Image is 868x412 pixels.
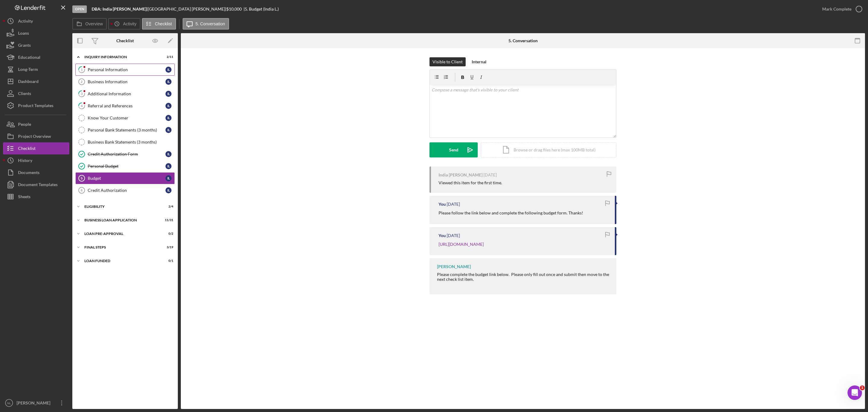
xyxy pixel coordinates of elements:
[3,27,69,39] button: Loans
[429,142,478,157] button: Send
[88,79,165,84] div: Business Information
[18,51,40,65] div: Educational
[439,233,446,238] div: You
[81,104,83,108] tspan: 4
[81,189,83,192] tspan: 6
[165,79,171,85] div: I L
[18,191,30,204] div: Sheets
[88,91,165,96] div: Additional Information
[439,173,483,177] div: India [PERSON_NAME]
[165,115,171,121] div: I L
[165,151,171,157] div: I L
[88,152,165,157] div: Credit Authorization Form
[18,154,32,168] div: History
[3,191,69,203] a: Sheets
[439,180,502,185] div: Viewed this item for the first time.
[75,136,175,148] a: Business Bank Statements (3 months)
[429,57,466,66] button: Visible to Client
[816,3,865,15] button: Mark Complete
[18,130,51,144] div: Project Overview
[439,210,583,216] p: Please follow the link below and complete the following budget form. Thanks!
[7,401,11,405] text: NL
[88,164,165,169] div: Personal Budget
[81,68,83,71] tspan: 1
[18,75,39,89] div: Dashboard
[84,55,158,59] div: INQUIRY INFORMATION
[18,142,36,156] div: Checklist
[3,142,69,154] button: Checklist
[3,166,69,179] button: Documents
[165,91,171,97] div: I L
[226,6,242,11] span: $10,000
[75,112,175,124] a: Know Your CustomerIL
[75,124,175,136] a: Personal Bank Statements (3 months)IL
[162,259,173,263] div: 0 / 1
[447,202,460,207] time: 2025-09-05 16:08
[75,76,175,88] a: 2Business InformationIL
[81,176,83,180] tspan: 5
[123,21,136,26] label: Activity
[3,87,69,100] a: Clients
[244,7,279,11] div: | 5. Budget (India L.)
[18,39,31,53] div: Grants
[3,75,69,87] button: Dashboard
[72,18,107,30] button: Overview
[88,67,165,72] div: Personal Information
[848,385,862,400] iframe: Intercom live chat
[3,15,69,27] button: Activity
[162,246,173,249] div: 3 / 19
[81,80,83,84] tspan: 2
[3,39,69,51] button: Grants
[81,92,83,96] tspan: 3
[162,205,173,208] div: 2 / 4
[18,87,31,101] div: Clients
[18,15,33,29] div: Activity
[822,3,851,15] div: Mark Complete
[84,246,158,249] div: FINAL STEPS
[18,27,29,41] div: Loans
[85,21,103,26] label: Overview
[3,179,69,191] a: Document Templates
[439,202,446,207] div: You
[155,21,172,26] label: Checklist
[3,63,69,75] button: Long-Term
[75,184,175,196] a: 6Credit AuthorizationIL
[196,21,225,26] label: 5. Conversation
[142,18,176,30] button: Checklist
[162,218,173,222] div: 11 / 31
[472,57,486,66] div: Internal
[165,175,171,181] div: I L
[3,397,69,409] button: NL[PERSON_NAME]
[439,242,484,247] a: [URL][DOMAIN_NAME]
[84,205,158,208] div: ELIGIBILITY
[92,7,148,11] div: |
[3,154,69,166] a: History
[88,176,165,181] div: Budget
[3,118,69,130] a: People
[3,130,69,142] button: Project Overview
[75,148,175,160] a: Credit Authorization FormIL
[84,232,158,236] div: LOAN PRE-APPROVAL
[162,232,173,236] div: 0 / 2
[483,173,497,177] time: 2025-09-09 16:09
[75,88,175,100] a: 3Additional InformationIL
[18,166,39,180] div: Documents
[72,5,87,13] div: Open
[18,63,38,77] div: Long-Term
[116,38,134,43] div: Checklist
[508,38,538,43] div: 5. Conversation
[18,118,31,132] div: People
[18,179,58,192] div: Document Templates
[165,67,171,73] div: I L
[183,18,229,30] button: 5. Conversation
[148,7,226,11] div: [GEOGRAPHIC_DATA] [PERSON_NAME] |
[88,103,165,108] div: Referral and References
[88,188,165,193] div: Credit Authorization
[18,100,53,113] div: Product Templates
